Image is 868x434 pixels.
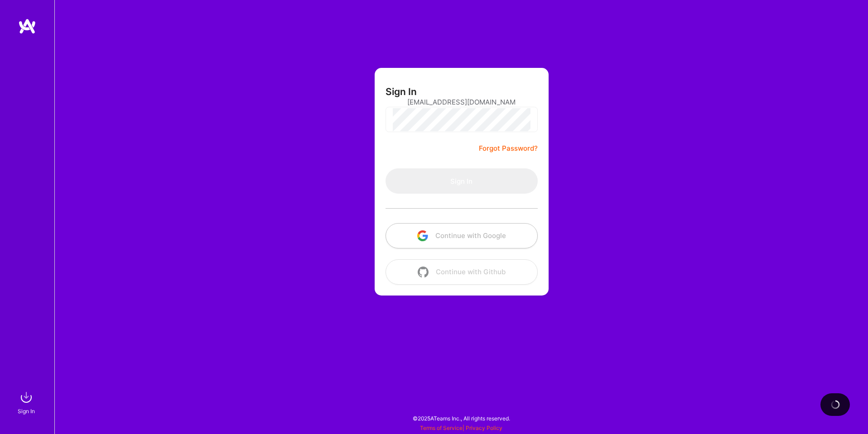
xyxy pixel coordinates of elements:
[420,424,463,431] a: Terms of Service
[466,424,502,431] a: Privacy Policy
[54,407,868,429] div: © 2025 ATeams Inc., All rights reserved.
[19,388,35,416] a: sign inSign In
[418,267,429,277] img: icon
[479,143,538,154] a: Forgot Password?
[18,406,35,416] div: Sign In
[386,168,538,194] button: Sign In
[386,259,538,285] button: Continue with Github
[17,388,35,406] img: sign in
[18,18,36,34] img: logo
[386,86,417,97] h3: Sign In
[386,223,538,248] button: Continue with Google
[420,424,502,431] span: |
[829,398,841,411] img: loading
[407,91,516,114] input: Email...
[417,230,428,241] img: icon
